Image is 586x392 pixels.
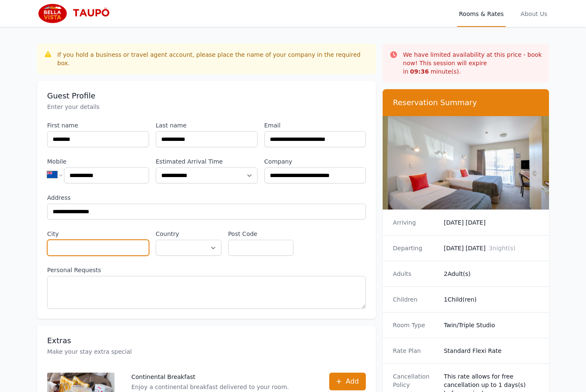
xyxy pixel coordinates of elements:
[131,373,289,381] p: Continental Breakfast
[47,336,366,346] h3: Extras
[156,121,258,130] label: Last name
[393,347,437,355] dt: Rate Plan
[444,270,539,278] dd: 2 Adult(s)
[444,218,539,227] dd: [DATE] [DATE]
[47,347,366,356] p: Make your stay extra special
[403,50,542,76] p: We have limited availability at this price - book now! This session will expire in minute(s).
[47,103,366,111] p: Enter your details
[47,266,366,274] label: Personal Requests
[264,157,366,166] label: Company
[57,50,369,67] div: If you hold a business or travel agent account, please place the name of your company in the requ...
[47,157,149,166] label: Mobile
[444,244,539,252] dd: [DATE] [DATE]
[47,193,366,202] label: Address
[156,230,221,238] label: Country
[47,91,366,101] h3: Guest Profile
[444,347,539,355] dd: Standard Flexi Rate
[444,321,539,329] dd: Twin/Triple Studio
[393,98,539,108] h3: Reservation Summary
[47,230,149,238] label: City
[393,270,437,278] dt: Adults
[383,116,549,209] img: Twin/Triple Studio
[228,230,294,238] label: Post Code
[444,295,539,304] dd: 1 Child(ren)
[131,383,289,391] p: Enjoy a continental breakfast delivered to your room.
[47,121,149,130] label: First name
[393,218,437,227] dt: Arriving
[393,295,437,304] dt: Children
[346,376,359,387] span: Add
[393,321,437,329] dt: Room Type
[410,68,429,75] strong: 09 : 36
[156,157,258,166] label: Estimated Arrival Time
[37,3,118,24] img: Bella Vista Taupo
[393,244,437,252] dt: Departing
[489,245,515,252] span: 3 night(s)
[329,373,366,390] button: Add
[264,121,366,130] label: Email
